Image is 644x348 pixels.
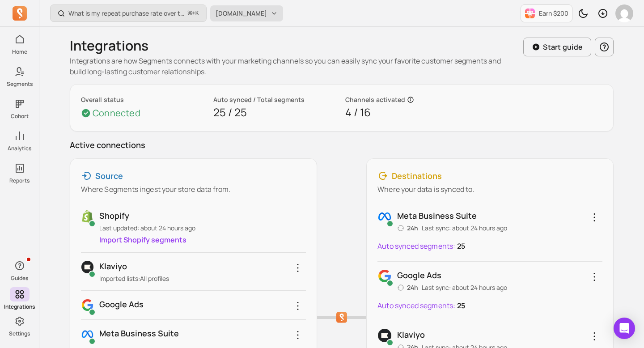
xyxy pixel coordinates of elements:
img: klaviyo [81,260,94,274]
button: Guides [10,257,30,284]
img: facebook [81,327,94,341]
p: Klaviyo [397,328,507,341]
p: Last sync: about 24 hours ago [422,224,507,233]
p: Settings [9,330,30,337]
p: Destinations [392,170,442,182]
p: Analytics [8,145,31,152]
p: Auto synced segments: [377,300,455,311]
p: Shopify [99,209,305,222]
p: Cohort [11,113,29,120]
p: 25 [457,297,465,314]
p: 25 [457,238,465,254]
p: Where Segments ingest your store data from. [81,184,306,195]
p: 24h [397,224,418,233]
button: Toggle dark mode [574,4,592,22]
p: What is my repeat purchase rate over time? [68,9,184,18]
p: Auto synced / Total segments [213,95,339,104]
button: [DOMAIN_NAME] [210,5,283,21]
p: Meta business suite [99,327,305,340]
p: Channels activated [345,95,405,104]
a: Import Shopify segments [99,235,186,245]
p: 4 / 16 [345,104,470,120]
span: [DOMAIN_NAME] [216,9,267,18]
p: Klaviyo [99,260,305,272]
p: Imported lists: All profiles [99,274,305,283]
button: Earn $200 [521,4,572,22]
a: Auto synced segments:25 [377,238,465,254]
p: Last sync: about 24 hours ago [422,283,507,292]
img: avatar [615,4,633,22]
p: Active connections [70,139,614,151]
p: Overall status [81,95,206,104]
a: Auto synced segments:25 [377,297,465,314]
p: Meta business suite [397,209,507,222]
kbd: K [195,10,199,17]
button: Start guide [523,38,591,56]
p: 25 / 25 [213,104,339,120]
p: Where your data is synced to. [377,184,602,195]
p: Google Ads [99,298,305,310]
img: google [81,298,94,312]
img: Klaviyo [377,328,392,343]
h1: Integrations [70,38,148,54]
span: + [188,8,199,18]
img: shopify [81,209,94,224]
p: Integrations are how Segments connects with your marketing channels so you can easily sync your f... [70,55,516,77]
p: Integrations [4,303,35,310]
button: What is my repeat purchase rate over time?⌘+K [50,4,207,22]
img: Facebook [377,209,392,224]
p: Start guide [543,42,583,52]
img: Google [377,269,392,283]
p: 24h [397,283,418,292]
p: Google Ads [397,269,507,281]
p: Last updated: about 24 hours ago [99,224,305,233]
div: Open Intercom Messenger [614,318,635,339]
p: Connected [93,107,140,119]
p: Home [12,48,27,55]
p: Source [95,170,123,182]
p: Reports [9,177,30,184]
kbd: ⌘ [187,8,192,19]
p: Earn $200 [539,9,568,18]
p: Guides [11,275,28,282]
p: Auto synced segments: [377,241,455,251]
p: Segments [7,81,33,88]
